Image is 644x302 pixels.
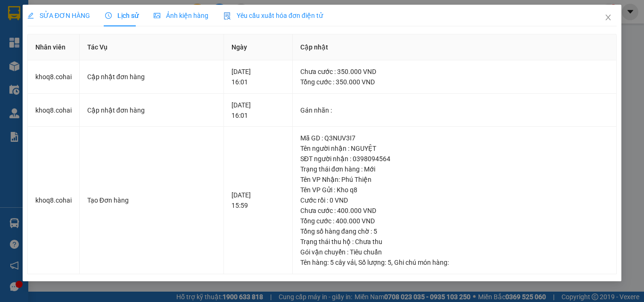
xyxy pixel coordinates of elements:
th: Tác Vụ [80,34,224,60]
div: Cước rồi : 0 VND [300,195,609,205]
div: Tổng cước : 350.000 VND [300,77,609,87]
th: Nhân viên [28,34,80,60]
td: khoq8.cohai [28,60,80,94]
div: Gói vận chuyển : Tiêu chuẩn [300,247,609,257]
span: 5 [388,259,391,266]
span: close [604,14,612,21]
td: khoq8.cohai [28,94,80,127]
div: Cập nhật đơn hàng [87,72,216,82]
div: Tổng số hàng đang chờ : 5 [300,226,609,237]
div: Chưa cước : 350.000 VND [300,66,609,77]
div: Chưa cước : 400.000 VND [300,205,609,216]
div: Mã GD : Q3NUV3I7 [300,133,609,143]
span: picture [154,12,160,19]
div: Tên người nhận : NGUYỆT [300,143,609,154]
div: [DATE] 16:01 [231,66,285,87]
span: Ảnh kiện hàng [154,12,208,19]
div: [DATE] 15:59 [231,190,285,211]
img: icon [223,12,231,20]
div: Tên VP Nhận: Phú Thiện [300,174,609,185]
th: Ngày [224,34,293,60]
div: Tổng cước : 400.000 VND [300,216,609,226]
span: SỬA ĐƠN HÀNG [27,12,90,19]
div: Cập nhật đơn hàng [87,105,216,115]
div: Trạng thái thu hộ : Chưa thu [300,237,609,247]
div: Gán nhãn : [300,105,609,115]
div: Tạo Đơn hàng [87,195,216,205]
div: Trạng thái đơn hàng : Mới [300,164,609,174]
div: Tên hàng: , Số lượng: , Ghi chú món hàng: [300,257,609,268]
button: Close [595,5,621,31]
div: SĐT người nhận : 0398094564 [300,154,609,164]
span: Yêu cầu xuất hóa đơn điện tử [223,12,323,19]
span: Lịch sử [105,12,139,19]
td: khoq8.cohai [28,127,80,274]
th: Cập nhật [293,34,617,60]
span: edit [27,12,34,19]
div: [DATE] 16:01 [231,100,285,121]
div: Tên VP Gửi : Kho q8 [300,185,609,195]
span: 5 cây vải [330,259,355,266]
span: clock-circle [105,12,112,19]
